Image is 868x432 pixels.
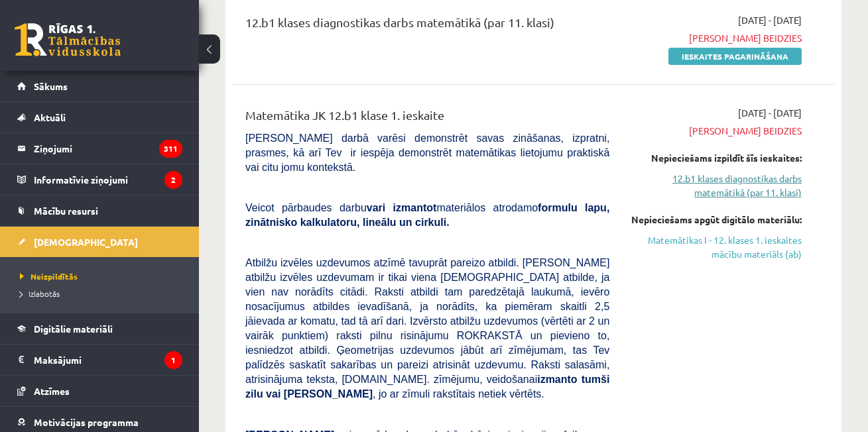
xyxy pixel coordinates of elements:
[245,202,609,228] b: formulu lapu, zinātnisko kalkulatoru, lineālu un cirkuli.
[159,140,182,158] i: 311
[17,133,182,164] a: Ziņojumi311
[15,23,121,56] a: Rīgas 1. Tālmācības vidusskola
[738,13,802,27] span: [DATE] - [DATE]
[17,227,182,257] a: [DEMOGRAPHIC_DATA]
[34,385,70,397] span: Atzīmes
[245,257,609,400] span: Atbilžu izvēles uzdevumos atzīmē tavuprāt pareizo atbildi. [PERSON_NAME] atbilžu izvēles uzdevuma...
[629,151,802,165] div: Nepieciešams izpildīt šīs ieskaites:
[629,124,802,138] span: [PERSON_NAME] beidzies
[34,80,68,92] span: Sākums
[20,288,186,299] a: Izlabotās
[629,172,802,199] a: 12.b1 klases diagnostikas darbs matemātikā (par 11. klasi)
[245,202,609,228] span: Veicot pārbaudes darbu materiālos atrodamo
[668,48,802,65] a: Ieskaites pagarināšana
[34,236,138,248] span: [DEMOGRAPHIC_DATA]
[34,164,182,195] legend: Informatīvie ziņojumi
[245,13,609,38] div: 12.b1 klases diagnostikas darbs matemātikā (par 11. klasi)
[629,233,802,261] a: Matemātikas I - 12. klases 1. ieskaites mācību materiāls (ab)
[17,102,182,133] a: Aktuāli
[20,288,60,299] span: Izlabotās
[17,195,182,226] a: Mācību resursi
[34,323,113,335] span: Digitālie materiāli
[738,106,802,120] span: [DATE] - [DATE]
[629,31,802,45] span: [PERSON_NAME] beidzies
[629,213,802,227] div: Nepieciešams apgūt digitālo materiālu:
[164,171,182,189] i: 2
[17,71,182,101] a: Sākums
[34,133,182,164] legend: Ziņojumi
[20,271,78,282] span: Neizpildītās
[17,313,182,344] a: Digitālie materiāli
[34,205,98,217] span: Mācību resursi
[245,133,609,173] span: [PERSON_NAME] darbā varēsi demonstrēt savas zināšanas, izpratni, prasmes, kā arī Tev ir iespēja d...
[20,270,186,282] a: Neizpildītās
[17,164,182,195] a: Informatīvie ziņojumi2
[537,374,577,385] b: izmanto
[34,416,139,428] span: Motivācijas programma
[245,106,609,131] div: Matemātika JK 12.b1 klase 1. ieskaite
[17,376,182,406] a: Atzīmes
[17,345,182,375] a: Maksājumi1
[367,202,437,213] b: vari izmantot
[164,351,182,369] i: 1
[34,111,66,123] span: Aktuāli
[34,345,182,375] legend: Maksājumi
